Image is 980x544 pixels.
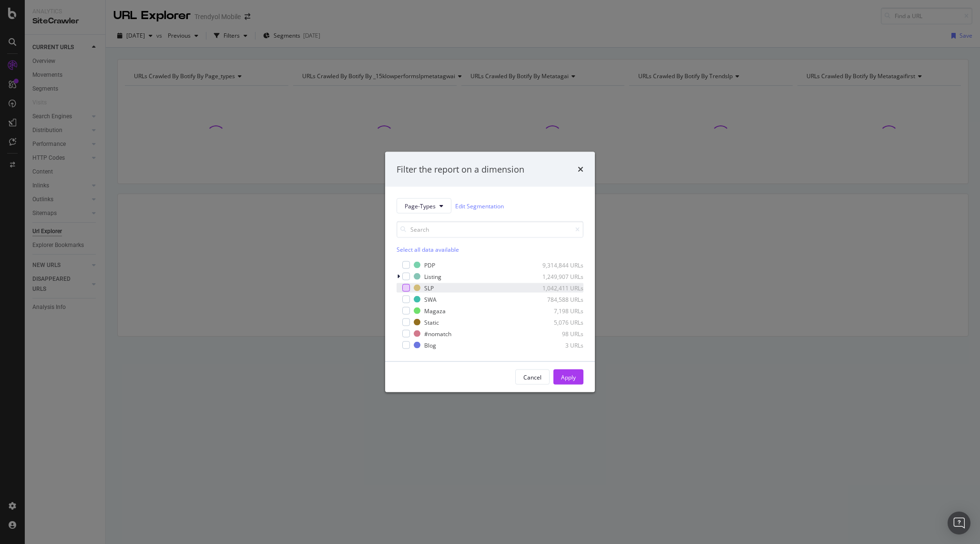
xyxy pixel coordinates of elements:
[424,295,437,303] div: SWA
[948,512,970,534] div: Open Intercom Messenger
[397,246,583,254] div: Select all data available
[424,341,436,349] div: Blog
[424,318,439,326] div: Static
[424,307,446,315] div: Magaza
[397,221,583,238] input: Search
[397,163,524,175] div: Filter the report on a dimension
[537,261,583,269] div: 9,314,844 URLs
[537,318,583,326] div: 5,076 URLs
[455,201,504,211] a: Edit Segmentation
[537,307,583,315] div: 7,198 URLs
[553,370,583,385] button: Apply
[424,329,451,338] div: #nomatch
[537,295,583,303] div: 784,588 URLs
[561,373,576,381] div: Apply
[537,341,583,349] div: 3 URLs
[523,373,541,381] div: Cancel
[578,163,583,175] div: times
[405,202,436,210] span: Page-Types
[537,329,583,338] div: 98 URLs
[424,272,441,280] div: Listing
[537,272,583,280] div: 1,249,907 URLs
[537,284,583,292] div: 1,042,411 URLs
[424,284,434,292] div: SLP
[397,198,451,214] button: Page-Types
[515,370,550,385] button: Cancel
[424,261,435,269] div: PDP
[385,152,595,392] div: modal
